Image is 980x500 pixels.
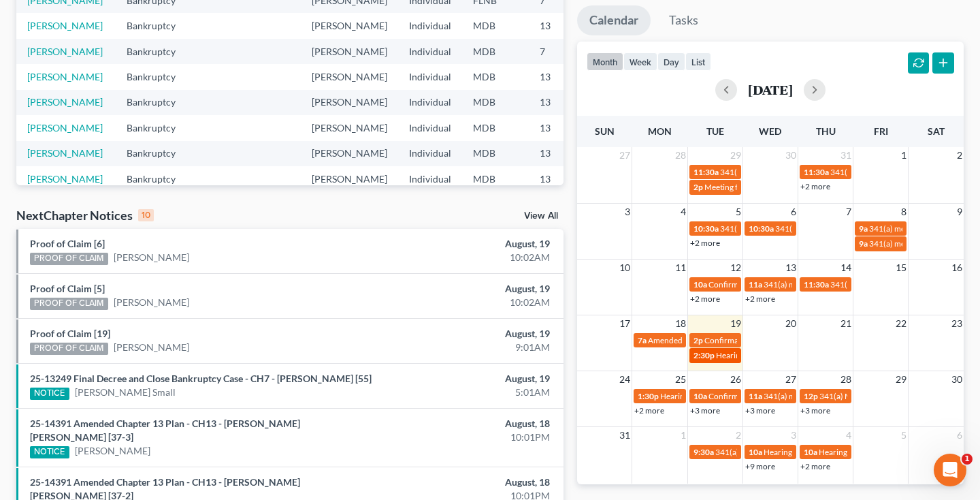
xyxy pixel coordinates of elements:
a: [PERSON_NAME] [114,296,189,309]
td: Individual [398,115,462,140]
a: View All [524,211,558,221]
td: Individual [398,39,462,64]
span: 4 [845,427,853,443]
div: August, 19 [385,282,549,296]
span: 19 [729,315,742,332]
div: 5:01AM [385,386,549,399]
span: 11 [674,260,687,276]
span: 341(a) Meeting for [PERSON_NAME] [830,167,962,177]
span: 10:30a [693,223,719,234]
td: MDB [462,13,529,38]
span: 341(a) Meeting for [PERSON_NAME] [830,279,962,290]
td: Individual [398,90,462,115]
td: Bankruptcy [116,39,201,64]
span: Sat [928,125,945,137]
div: August, 18 [385,475,549,489]
td: Bankruptcy [116,90,201,115]
span: 10:30a [749,223,774,234]
span: 9:30a [693,447,714,457]
span: Wed [759,125,781,137]
a: +2 more [800,181,830,191]
td: 7 [529,39,597,64]
span: 31 [618,427,632,443]
span: 1:30p [638,391,659,401]
td: 13 [529,13,597,38]
span: Tue [706,125,724,137]
span: 3 [623,204,632,220]
a: [PERSON_NAME] [27,46,103,57]
td: MDB [462,39,529,64]
span: 7a [638,335,647,345]
td: MDB [462,141,529,166]
span: 27 [784,371,798,388]
span: Fri [874,125,888,137]
span: 21 [839,315,853,332]
a: +2 more [745,294,775,304]
span: Mon [648,125,672,137]
h2: [DATE] [748,82,793,97]
div: PROOF OF CLAIM [30,298,108,310]
td: [PERSON_NAME] [301,115,398,140]
span: 1 [679,427,687,443]
a: +3 more [800,405,830,416]
div: 10:02AM [385,251,549,264]
span: 11:30a [693,167,719,177]
td: MDB [462,115,529,140]
span: 341(a) meeting for [PERSON_NAME] [715,447,847,457]
span: Amended Plan DUE [648,335,718,345]
span: 18 [674,315,687,332]
span: 2:30p [693,350,715,360]
span: 13 [784,260,798,276]
td: Bankruptcy [116,64,201,89]
td: 13 [529,90,597,115]
span: 5 [900,427,908,443]
a: 25-13249 Final Decree and Close Bankruptcy Case - CH7 - [PERSON_NAME] [55] [30,373,372,384]
span: 341(a) meeting for [PERSON_NAME] [720,223,851,234]
span: 2 [955,147,964,163]
span: 341(a) Meeting for [PERSON_NAME] [819,391,951,401]
span: 10 [618,260,632,276]
span: 29 [894,371,908,388]
span: 2p [693,335,703,345]
span: Confirmation hearing for [PERSON_NAME] [704,335,859,345]
span: 3 [789,427,798,443]
span: 8 [900,204,908,220]
div: August, 19 [385,372,549,386]
span: 9 [955,204,964,220]
div: 9:01AM [385,341,549,354]
td: 13 [529,115,597,140]
span: 11a [749,391,762,401]
td: 13 [529,166,597,191]
td: MDB [462,166,529,191]
td: Bankruptcy [116,13,201,38]
span: 14 [839,260,853,276]
a: +3 more [690,405,720,416]
td: Individual [398,141,462,166]
button: week [623,52,657,71]
a: [PERSON_NAME] Small [75,386,176,399]
span: 9a [859,223,868,234]
iframe: Intercom live chat [934,454,966,486]
td: MDB [462,90,529,115]
a: Proof of Claim [5] [30,283,105,294]
a: [PERSON_NAME] [27,96,103,108]
a: +2 more [690,238,720,248]
span: 27 [618,147,632,163]
a: +2 more [634,405,664,416]
span: 10a [749,447,762,457]
span: 17 [618,315,632,332]
span: 29 [729,147,742,163]
span: 28 [674,147,687,163]
span: 341(a) meeting for [PERSON_NAME] [775,223,906,234]
a: [PERSON_NAME] [114,341,189,354]
a: Calendar [577,5,651,35]
span: 1 [900,147,908,163]
span: 11a [749,279,762,290]
span: 24 [618,371,632,388]
div: PROOF OF CLAIM [30,253,108,265]
div: NOTICE [30,446,69,458]
td: [PERSON_NAME] [301,64,398,89]
a: Proof of Claim [19] [30,328,110,339]
a: [PERSON_NAME] [27,173,103,185]
span: 4 [679,204,687,220]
